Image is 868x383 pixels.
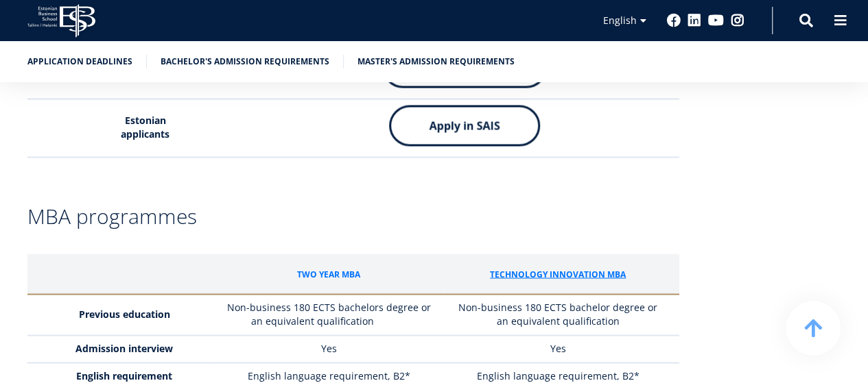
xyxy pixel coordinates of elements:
strong: Previous education [79,307,170,320]
strong: Admission interview [75,341,173,354]
a: Two year MBA [297,267,360,281]
strong: English requirement [76,369,172,382]
img: Apply in SAIS [389,105,540,146]
a: Facebook [667,14,681,27]
strong: applicants [121,127,169,140]
h3: MBA programmes [27,206,679,226]
a: Master's admission requirements [357,55,515,69]
strong: Estonian [125,114,166,127]
a: Youtube [708,14,724,27]
td: Yes [443,335,679,362]
a: Instagram [731,14,744,27]
a: Technology Innovation mba [490,267,626,281]
td: Non-business 180 ECTS bachelor degree or an equivalent qualification [443,294,679,335]
a: Linkedin [688,14,701,27]
td: Non-business 180 ECTS bachelors degree or an equivalent qualification [215,294,443,335]
a: Bachelor's admission requirements [161,55,329,69]
a: Application deadlines [27,55,132,69]
td: Yes [215,335,443,362]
